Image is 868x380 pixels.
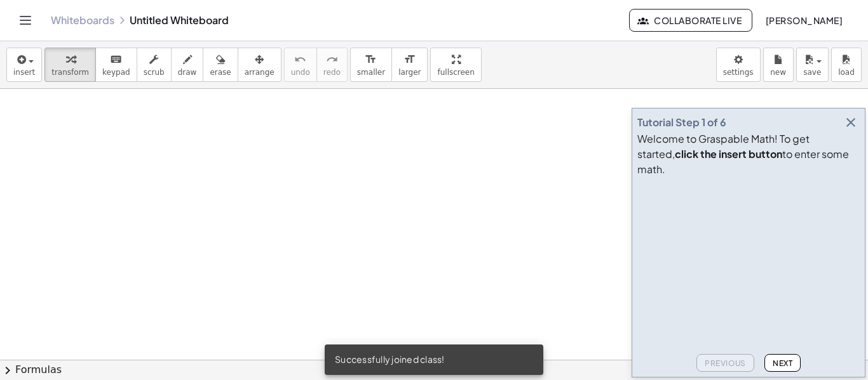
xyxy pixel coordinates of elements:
[637,131,860,177] div: Welcome to Graspable Math! To get started, to enter some math.
[764,354,801,372] button: Next
[6,48,42,82] button: insert
[13,68,35,77] span: insert
[203,48,238,82] button: erase
[398,68,421,77] span: larger
[284,48,317,82] button: undoundo
[15,10,36,30] button: Toggle navigation
[637,115,726,130] div: Tutorial Step 1 of 6
[323,68,341,77] span: redo
[144,68,165,77] span: scrub
[245,68,275,77] span: arrange
[210,68,231,77] span: erase
[723,68,754,77] span: settings
[350,48,392,82] button: format_sizesmaller
[178,68,197,77] span: draw
[838,68,855,77] span: load
[137,48,172,82] button: scrub
[325,344,543,375] div: Successfully joined class!
[365,52,377,67] i: format_size
[716,48,761,82] button: settings
[291,68,310,77] span: undo
[831,48,862,82] button: load
[796,48,829,82] button: save
[326,52,338,67] i: redo
[391,48,428,82] button: format_sizelarger
[102,68,130,77] span: keypad
[403,52,416,67] i: format_size
[803,68,821,77] span: save
[51,68,89,77] span: transform
[430,48,481,82] button: fullscreen
[238,48,281,82] button: arrange
[640,15,742,26] span: Collaborate Live
[755,9,853,32] button: [PERSON_NAME]
[765,15,843,26] span: [PERSON_NAME]
[316,48,348,82] button: redoredo
[357,68,385,77] span: smaller
[629,9,752,32] button: Collaborate Live
[51,14,114,27] a: Whiteboards
[437,68,474,77] span: fullscreen
[44,48,96,82] button: transform
[171,48,204,82] button: draw
[110,52,122,67] i: keyboard
[294,52,306,67] i: undo
[95,48,137,82] button: keyboardkeypad
[770,68,786,77] span: new
[773,358,792,368] span: Next
[675,147,782,161] b: click the insert button
[763,48,794,82] button: new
